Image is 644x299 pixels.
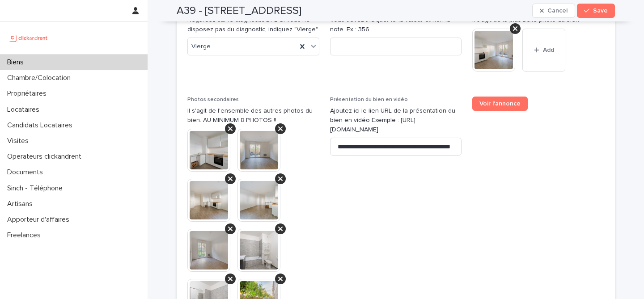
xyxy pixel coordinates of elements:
[547,8,568,14] span: Cancel
[7,29,51,47] img: UCB0brd3T0yccxBKYDjQ
[330,16,462,34] p: Vous devez indiquer ici la valeur et non la note. Ex : 356
[4,105,47,114] p: Locataires
[479,101,521,107] span: Voir l'annonce
[187,97,239,102] span: Photos secondaires
[4,184,70,193] p: Sinch - Téléphone
[4,168,50,177] p: Documents
[4,215,76,224] p: Apporteur d'affaires
[4,74,78,82] p: Chambre/Colocation
[177,4,301,17] h2: A39 - [STREET_ADDRESS]
[4,58,31,67] p: Biens
[4,231,48,240] p: Freelances
[330,106,462,134] p: Ajoutez ici le lien URL de la présentation du bien en vidéo Exemple : [URL][DOMAIN_NAME]
[4,137,36,145] p: Visites
[532,4,575,18] button: Cancel
[4,89,54,98] p: Propriétaires
[543,47,554,53] span: Add
[593,8,608,14] span: Save
[4,121,80,130] p: Candidats Locataires
[522,29,565,72] button: Add
[191,42,211,51] span: Vierge
[577,4,615,18] button: Save
[4,200,40,208] p: Artisans
[472,97,528,111] a: Voir l'annonce
[187,16,319,34] p: Regardez sur le diagnostic DPE Si vous ne disposez pas du diagnostic, indiquez "Vierge"
[4,152,89,161] p: Operateurs clickandrent
[187,106,319,125] p: Il s'agit de l'ensemble des autres photos du bien. AU MINIMUM 8 PHOTOS !!
[330,97,408,102] span: Présentation du bien en vidéo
